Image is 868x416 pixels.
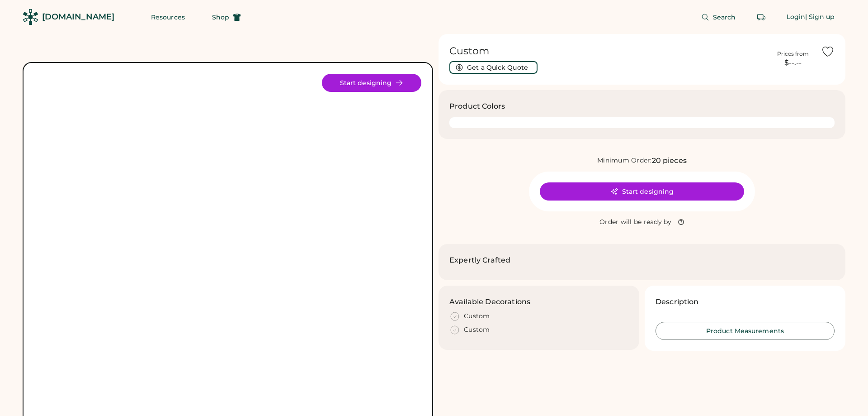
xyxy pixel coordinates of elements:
button: Retrieve an order [752,8,770,26]
div: Login [787,13,806,22]
button: Get a Quick Quote [449,61,538,74]
h3: Description [656,296,699,307]
div: Custom [464,312,490,321]
div: Order will be ready by [599,218,672,227]
div: | Sign up [805,13,835,22]
div: [DOMAIN_NAME] [42,11,114,23]
h3: Product Colors [449,101,505,112]
img: Rendered Logo - Screens [23,9,38,25]
button: Resources [140,8,196,26]
div: $--.-- [770,57,816,68]
div: Custom [464,325,490,335]
button: Start designing [540,182,744,201]
h3: Available Decorations [449,296,530,307]
button: Product Measurements [656,322,835,340]
button: Shop [201,8,252,26]
div: Minimum Order: [597,156,652,165]
div: Prices from [777,50,809,57]
h2: Expertly Crafted [449,255,510,266]
span: Search [713,14,736,20]
span: Shop [212,14,229,20]
div: 20 pieces [652,155,687,166]
button: Search [690,8,747,26]
button: Start designing [322,74,421,92]
h1: Custom [449,45,765,57]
